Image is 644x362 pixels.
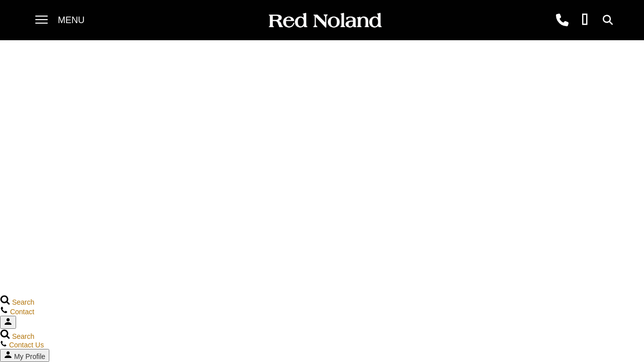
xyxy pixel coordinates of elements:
img: Red Noland Auto Group [267,12,382,30]
span: My Profile [14,352,45,360]
span: Contact Us [9,341,44,349]
span: Contact [10,308,34,316]
span: Search [12,332,34,340]
span: Search [12,298,34,306]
